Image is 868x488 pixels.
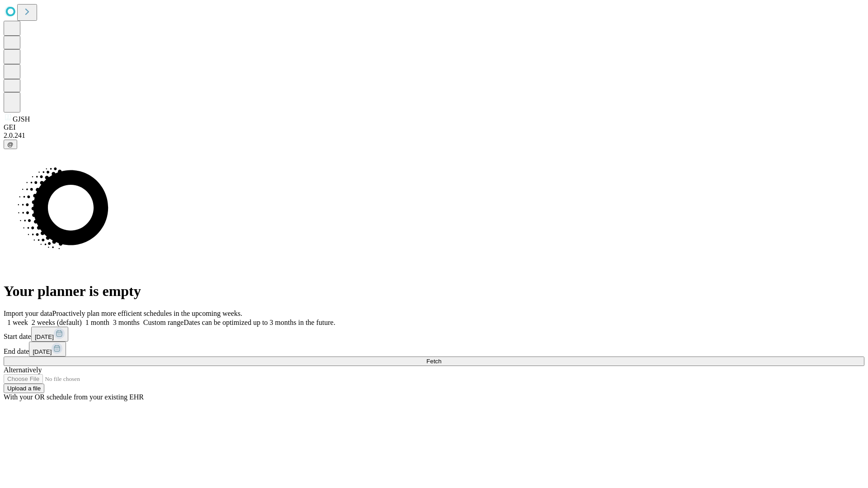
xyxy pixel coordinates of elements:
h1: Your planner is empty [4,283,864,300]
div: Start date [4,327,864,342]
span: Dates can be optimized up to 3 months in the future. [184,319,335,326]
button: @ [4,140,17,149]
div: GEI [4,123,864,131]
span: With your OR schedule from your existing EHR [4,393,144,401]
span: Custom range [143,319,184,326]
span: GJSH [13,115,30,123]
button: Fetch [4,357,864,366]
span: Fetch [426,358,441,365]
span: 2 weeks (default) [32,319,82,326]
button: [DATE] [29,342,66,357]
span: [DATE] [35,333,54,340]
button: [DATE] [31,327,68,342]
span: 1 month [85,319,109,326]
span: Import your data [4,310,52,317]
button: Upload a file [4,384,44,393]
span: Proactively plan more efficient schedules in the upcoming weeks. [52,310,242,317]
div: End date [4,342,864,357]
div: 2.0.241 [4,131,864,140]
span: 3 months [113,319,140,326]
span: @ [7,141,14,148]
span: Alternatively [4,366,42,374]
span: [DATE] [33,348,52,355]
span: 1 week [7,319,28,326]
